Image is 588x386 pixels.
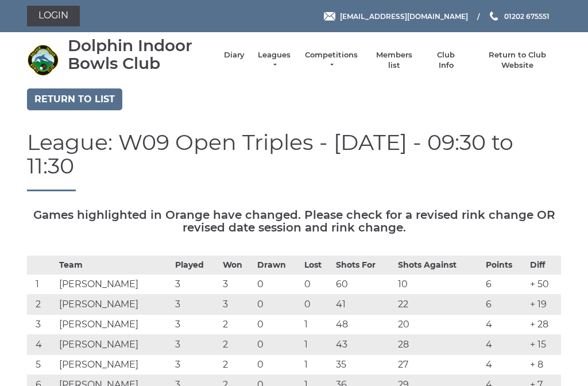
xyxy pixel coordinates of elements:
[27,295,56,315] td: 2
[172,295,219,315] td: 3
[27,315,56,335] td: 3
[56,275,173,295] td: [PERSON_NAME]
[172,256,219,275] th: Played
[340,11,468,20] span: [EMAIL_ADDRESS][DOMAIN_NAME]
[27,130,561,192] h1: League: W09 Open Triples - [DATE] - 09:30 to 11:30
[304,50,359,71] a: Competitions
[324,12,335,21] img: Email
[56,335,173,355] td: [PERSON_NAME]
[333,295,395,315] td: 41
[172,315,219,335] td: 3
[527,355,561,375] td: + 8
[27,88,122,110] a: Return to list
[483,295,527,315] td: 6
[527,256,561,275] th: Diff
[483,355,527,375] td: 4
[256,50,292,71] a: Leagues
[172,275,219,295] td: 3
[333,335,395,355] td: 43
[301,295,333,315] td: 0
[395,256,483,275] th: Shots Against
[527,335,561,355] td: + 15
[483,315,527,335] td: 4
[527,275,561,295] td: + 50
[224,50,245,60] a: Diary
[474,50,561,71] a: Return to Club Website
[56,315,173,335] td: [PERSON_NAME]
[488,11,550,22] a: Phone us 01202 675551
[395,335,483,355] td: 28
[27,275,56,295] td: 1
[301,256,333,275] th: Lost
[220,256,254,275] th: Won
[301,275,333,295] td: 0
[333,355,395,375] td: 35
[254,315,301,335] td: 0
[395,295,483,315] td: 22
[56,256,173,275] th: Team
[483,256,527,275] th: Points
[220,275,254,295] td: 3
[395,315,483,335] td: 20
[370,50,417,71] a: Members list
[254,275,301,295] td: 0
[430,50,463,71] a: Club Info
[220,355,254,375] td: 2
[27,355,56,375] td: 5
[220,295,254,315] td: 3
[490,11,498,21] img: Phone us
[220,335,254,355] td: 2
[504,11,550,20] span: 01202 675551
[27,335,56,355] td: 4
[254,355,301,375] td: 0
[27,44,59,76] img: Dolphin Indoor Bowls Club
[172,335,219,355] td: 3
[301,355,333,375] td: 1
[301,335,333,355] td: 1
[395,275,483,295] td: 10
[333,256,395,275] th: Shots For
[395,355,483,375] td: 27
[172,355,219,375] td: 3
[483,275,527,295] td: 6
[483,335,527,355] td: 4
[56,295,173,315] td: [PERSON_NAME]
[301,315,333,335] td: 1
[254,335,301,355] td: 0
[527,295,561,315] td: + 19
[27,6,80,26] a: Login
[527,315,561,335] td: + 28
[333,275,395,295] td: 60
[324,11,468,22] a: Email [EMAIL_ADDRESS][DOMAIN_NAME]
[333,315,395,335] td: 48
[254,256,301,275] th: Drawn
[254,295,301,315] td: 0
[220,315,254,335] td: 2
[56,355,173,375] td: [PERSON_NAME]
[68,37,212,72] div: Dolphin Indoor Bowls Club
[27,209,561,234] h5: Games highlighted in Orange have changed. Please check for a revised rink change OR revised date ...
